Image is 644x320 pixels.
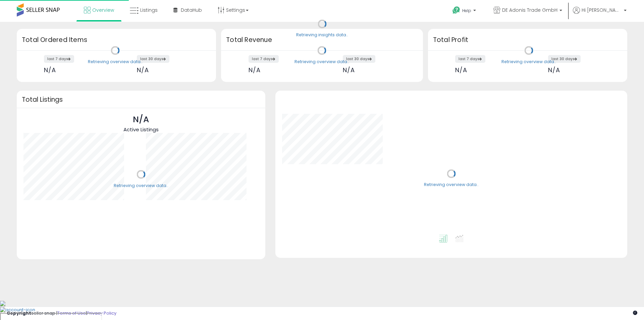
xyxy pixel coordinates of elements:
[582,7,622,13] span: Hi [PERSON_NAME]
[140,7,158,13] span: Listings
[88,59,143,65] div: Retrieving overview data..
[447,1,483,22] a: Help
[501,59,556,65] div: Retrieving overview data..
[114,183,168,189] div: Retrieving overview data..
[424,182,479,188] div: Retrieving overview data..
[294,59,349,65] div: Retrieving overview data..
[92,7,114,13] span: Overview
[462,8,471,13] span: Help
[573,7,627,22] a: Hi [PERSON_NAME]
[181,7,202,13] span: DataHub
[452,6,461,14] i: Get Help
[502,7,557,13] span: DE Adonis Trade GmbH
